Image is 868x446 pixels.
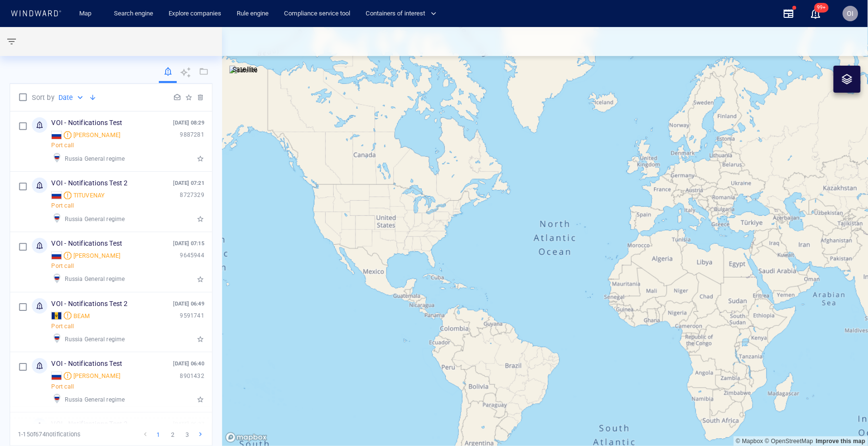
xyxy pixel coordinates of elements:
p: VOI - Notifications Test 2 [51,298,128,310]
div: [PERSON_NAME] [73,251,121,260]
p: VOI - Notifications Test [51,117,122,129]
button: Star notifications [197,276,204,283]
div: Moderate risk [64,372,71,380]
a: Explore companies [165,5,225,22]
p: [DATE] 06:37 [173,420,204,428]
p: Port call [51,202,74,210]
a: Map [75,5,99,22]
p: Russia General regime [65,395,125,404]
a: [PERSON_NAME] [51,251,120,260]
p: VOI - Notifications Test [51,238,122,250]
p: Satellite [232,64,258,75]
div: [PERSON_NAME] [73,131,121,139]
p: 1 [155,431,162,438]
button: Map [71,5,102,22]
p: Port call [51,383,74,391]
span: Containers of interest [366,8,437,19]
div: BEAM [73,312,90,321]
p: Date [58,92,73,103]
p: Port call [51,322,74,331]
p: Russia General regime [65,334,125,344]
p: Russia General regime [65,274,125,284]
p: Port call [51,141,74,150]
button: Star notifications [197,396,204,404]
iframe: Chat [827,403,861,439]
p: 3 [184,431,191,438]
a: Search engine [110,5,157,22]
p: Port call [51,262,74,270]
p: [DATE] 07:15 [173,240,204,248]
p: [DATE] 08:29 [173,119,204,127]
a: Mapbox logo [225,432,268,443]
button: 99+ [810,8,822,19]
p: 9645944 [180,251,204,260]
p: 1 - 15 of 674 notifications [18,430,80,439]
div: Moderate risk [64,312,71,320]
a: [PERSON_NAME] [51,372,120,380]
a: Mapbox [736,438,763,445]
div: Moderate risk [64,131,71,139]
p: 9887281 [180,131,204,139]
div: Moderate risk [64,192,71,199]
p: [DATE] 06:49 [173,300,204,308]
p: [DATE] 06:40 [173,360,204,368]
img: satellite [229,66,258,75]
p: VOI - Notifications Test 2 [51,178,128,189]
button: Containers of interest [362,5,445,22]
div: Notification center [810,8,822,19]
button: 2 [168,429,178,440]
a: BEAM [51,311,90,320]
a: 99+ [808,6,824,21]
p: Sort by [32,92,54,103]
p: 8727329 [180,191,204,199]
a: [PERSON_NAME] [51,131,120,139]
p: 8901432 [180,372,204,380]
p: VOI - Notifications Test 2 [51,418,128,430]
span: 99+ [814,3,829,13]
span: EVGENIY KHUDIK [73,131,121,139]
button: 1 [153,429,164,440]
div: Moderate risk [64,252,71,260]
a: TITUVENAY [51,191,105,200]
a: Map feedback [816,438,866,445]
button: Star notifications [197,215,204,223]
a: Rule engine [233,5,272,22]
button: 3 [182,429,193,440]
span: OI [847,10,854,17]
span: SAYAN KNYAZ [73,251,121,260]
button: Star notifications [197,155,204,163]
div: TITUVENAY [73,191,105,200]
p: VOI - Notifications Test [51,358,122,370]
button: OI [841,4,860,23]
div: [PERSON_NAME] [73,372,121,380]
p: [DATE] 07:21 [173,180,204,187]
p: Russia General regime [65,214,125,224]
a: OpenStreetMap [765,438,813,445]
span: VITUS BERING [73,372,121,380]
a: Compliance service tool [280,5,354,22]
button: Star notifications [197,335,204,343]
div: Date [58,92,85,103]
p: 2 [169,431,177,438]
p: 9591741 [180,312,204,320]
p: Russia General regime [65,154,125,164]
